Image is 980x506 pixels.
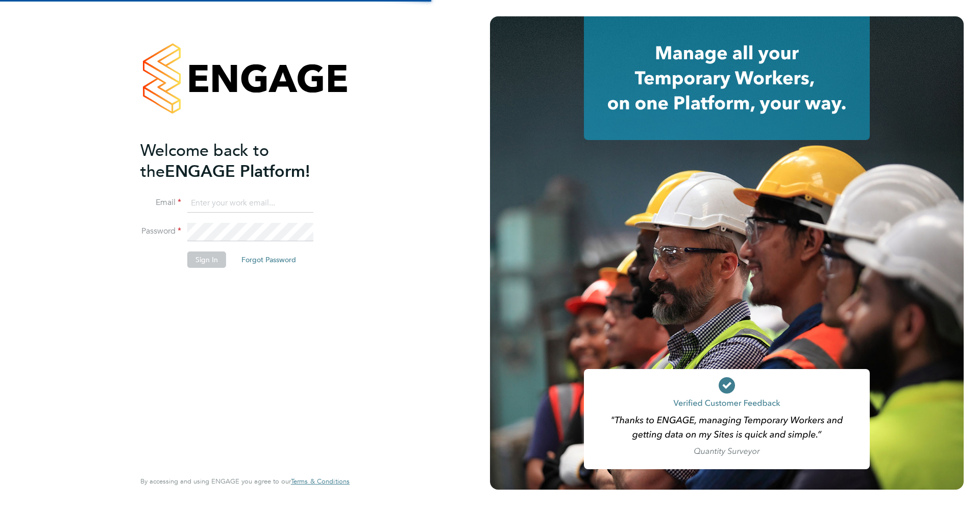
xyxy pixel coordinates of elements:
[187,194,313,213] input: Enter your work email...
[187,251,226,268] button: Sign In
[291,477,350,486] a: Terms & Conditions
[140,197,181,208] label: Email
[140,140,339,182] h2: ENGAGE Platform!
[140,141,269,181] span: Welcome back to the
[140,477,350,486] span: By accessing and using ENGAGE you agree to our
[233,251,304,268] button: Forgot Password
[140,226,181,237] label: Password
